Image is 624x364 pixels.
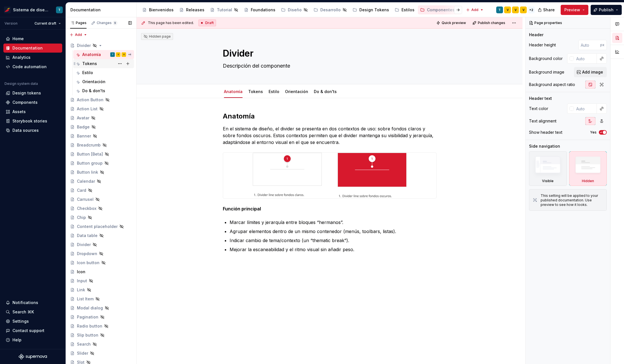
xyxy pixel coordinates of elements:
div: Documentation [70,7,134,13]
a: Foundations [242,5,278,14]
button: Publish [591,5,622,15]
div: Button group [77,160,103,166]
div: This setting will be applied to your published documentation. Use preview to see how it looks. [541,193,603,207]
a: Diseño [279,5,310,14]
a: Design tokens [3,89,62,98]
a: Desarrollo [311,5,349,14]
div: T [498,8,501,12]
div: Input [77,278,87,284]
div: Card [77,188,86,193]
div: Visible [542,179,554,183]
button: Contact support [3,326,62,335]
div: Page tree [140,4,463,16]
p: Indicar cambio de tema/contexto (un “thematic break”). [230,237,437,244]
a: Input [68,276,134,285]
div: Background image [529,69,564,75]
div: Assets [12,109,26,115]
div: Pages [70,21,87,25]
a: Dropdown [68,249,134,258]
div: + 3 [127,52,132,57]
a: Estilos [392,5,417,14]
textarea: Descripción del componente [222,61,435,70]
p: En el sistema de diseño, el divider se presenta en dos contextos de uso: sobre fondos claros y so... [223,125,437,146]
a: Estilo [73,68,134,77]
div: V [515,8,517,12]
span: 9 [113,21,117,25]
div: Do & don'ts [312,85,339,97]
a: Orientación [285,89,308,94]
div: Settings [12,318,29,324]
a: Button [Beta] [68,150,134,159]
span: Draft [205,21,214,25]
div: Orientación [82,79,105,85]
div: Documentation [12,45,43,51]
a: Home [3,34,62,43]
div: Anatomía [222,85,245,97]
button: Preview [561,5,588,15]
div: Badge [77,124,90,130]
button: Notifications [3,298,62,307]
a: Pagination [68,313,134,322]
div: Hidden [582,179,594,183]
div: Design system data [5,81,38,86]
h2: Anatomía [223,112,437,121]
div: Radio button [77,323,102,329]
a: Breadcrumb [68,141,134,150]
a: Design Tokens [350,5,391,14]
div: Search [77,341,91,347]
img: 19e69eae-752f-4452-985d-b585f7659876.png [253,153,407,198]
button: Add [68,31,89,39]
div: T [112,52,113,57]
div: Hidden page [143,34,171,39]
a: AnatomíaTVV+3 [73,50,134,59]
div: V [522,8,524,12]
div: Estilo [266,85,282,97]
span: Current draft [34,21,56,26]
div: Search ⌘K [12,309,34,315]
div: Divider [77,242,91,247]
button: Add image [574,67,607,77]
span: Publish changes [478,21,505,25]
a: Do & don'ts [73,86,134,95]
div: Design Tokens [359,7,389,13]
span: Add [471,8,478,12]
p: Marcar límites y jerarquía entre bloques “hermanos”. [230,219,437,226]
div: Modal dialog [77,305,103,311]
div: Dropdown [77,251,97,257]
div: Componentes [427,7,455,13]
a: Bienvenidos [140,5,176,14]
textarea: Divider [222,47,435,60]
div: Contact support [12,328,44,333]
div: Data sources [12,128,39,133]
span: Publish [599,7,614,13]
a: Calendar [68,177,134,186]
span: This page has been edited. [148,21,194,25]
div: Breadcrumb [77,142,101,148]
div: Slip button [77,332,98,338]
a: List Item [68,294,134,303]
a: Modal dialog [68,303,134,313]
div: Tutorial [217,7,232,13]
div: Carrusel [77,197,94,202]
a: Supernova Logo [19,354,47,359]
div: Banner [77,133,91,139]
a: Content placeholder [68,222,134,231]
div: List Item [77,296,94,302]
div: Text color [529,106,548,111]
div: Header text [529,96,552,101]
div: Chip [77,215,86,220]
span: Preview [564,7,580,13]
button: Sistema de diseño IberiaT [1,4,64,16]
a: Orientación [73,77,134,86]
a: Divider [68,240,134,249]
div: Tokens [246,85,265,97]
div: Content placeholder [77,224,118,229]
button: Help [3,335,62,344]
div: Header height [529,42,556,48]
a: Card [68,186,134,195]
div: Divider [77,43,91,48]
div: Calendar [77,178,95,184]
label: Yes [590,130,597,135]
div: Estilo [82,70,93,76]
a: Avatar [68,113,134,122]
